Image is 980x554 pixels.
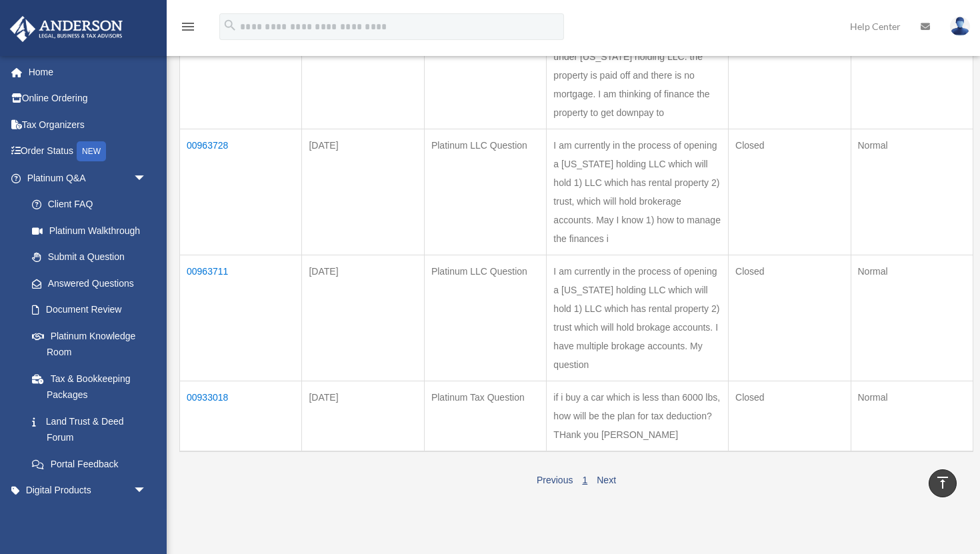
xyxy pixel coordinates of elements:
td: Closed [729,381,851,451]
td: Closed [729,255,851,381]
img: User Pic [950,17,970,36]
td: Closed [729,3,851,129]
img: Anderson Advisors Platinum Portal [6,16,127,42]
a: My Entitiesarrow_drop_down [9,503,167,530]
a: Online Ordering [9,85,167,112]
a: vertical_align_top [929,469,957,497]
td: Platinum LLC Question [424,129,546,255]
div: NEW [77,141,106,161]
a: Previous [537,475,573,485]
i: vertical_align_top [935,475,951,491]
td: Closed [729,129,851,255]
span: arrow_drop_down [133,477,160,505]
a: Next [597,475,616,485]
td: 00963728 [180,129,302,255]
td: I am currently in the process of opening a [US_STATE] holding LLC which will hold 1) LLC which ha... [547,129,729,255]
i: search [223,18,237,33]
a: Submit a Question [19,244,160,271]
td: Platinum LLC Question [424,3,546,129]
a: Digital Productsarrow_drop_down [9,477,167,504]
a: Tax Organizers [9,111,167,138]
a: Tax & Bookkeeping Packages [19,365,160,408]
td: Normal [851,255,973,381]
a: Order StatusNEW [9,138,167,165]
a: Answered Questions [19,270,153,297]
a: Platinum Q&Aarrow_drop_down [9,165,160,191]
td: if i buy a car which is less than 6000 lbs, how will be the plan for tax deduction? THank you [PE... [547,381,729,451]
span: arrow_drop_down [133,503,160,531]
td: I am currently in the process of opening a [US_STATE] holding LLC which will hold 1) LLC which ha... [547,255,729,381]
a: Home [9,59,167,85]
td: Normal [851,381,973,451]
a: Platinum Knowledge Room [19,323,160,365]
td: [DATE] [302,255,424,381]
td: [DATE] [302,129,424,255]
td: Platinum Tax Question [424,381,546,451]
a: menu [180,23,196,35]
td: [DATE] [302,3,424,129]
td: Platinum LLC Question [424,255,546,381]
td: 01057825 [180,3,302,129]
a: Document Review [19,297,160,323]
td: [DATE] [302,381,424,451]
td: I have a rental property under [US_STATE] LLC. [US_STATE] LLC is under [US_STATE] holding LLC. th... [547,3,729,129]
td: Normal [851,129,973,255]
td: 00933018 [180,381,302,451]
a: Portal Feedback [19,451,160,477]
i: menu [180,19,196,35]
a: Client FAQ [19,191,160,218]
a: Platinum Walkthrough [19,217,160,244]
a: 1 [582,475,587,485]
a: Land Trust & Deed Forum [19,408,160,451]
span: arrow_drop_down [133,165,160,192]
td: Normal [851,3,973,129]
td: 00963711 [180,255,302,381]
